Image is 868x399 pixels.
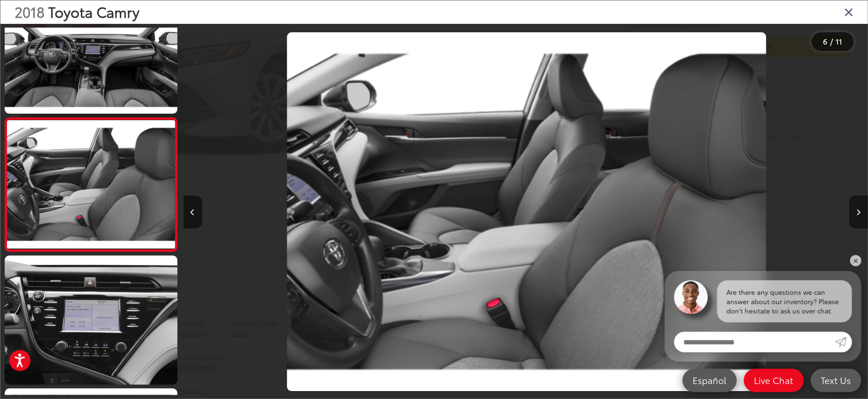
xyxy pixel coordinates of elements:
a: Submit [835,332,852,352]
span: / [829,38,834,45]
i: Close gallery [844,6,853,18]
span: 2018 [15,1,44,22]
img: 2018 Toyota Camry LE [3,254,179,386]
span: 11 [836,36,842,46]
button: Previous image [183,196,202,228]
span: Toyota Camry [48,1,139,22]
input: Enter your message [674,332,835,352]
a: Text Us [810,369,861,392]
span: Text Us [816,374,855,386]
span: Live Chat [749,374,798,386]
div: Are there any questions we can answer about our inventory? Please don't hesitate to ask us over c... [717,280,852,322]
a: Español [682,369,737,392]
img: 2018 Toyota Camry LE [287,32,766,392]
span: 6 [823,36,827,46]
a: Live Chat [744,369,803,392]
img: Agent profile photo [674,280,708,314]
img: 2018 Toyota Camry LE [5,120,176,248]
span: Español [688,374,731,386]
button: Next image [849,196,868,228]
